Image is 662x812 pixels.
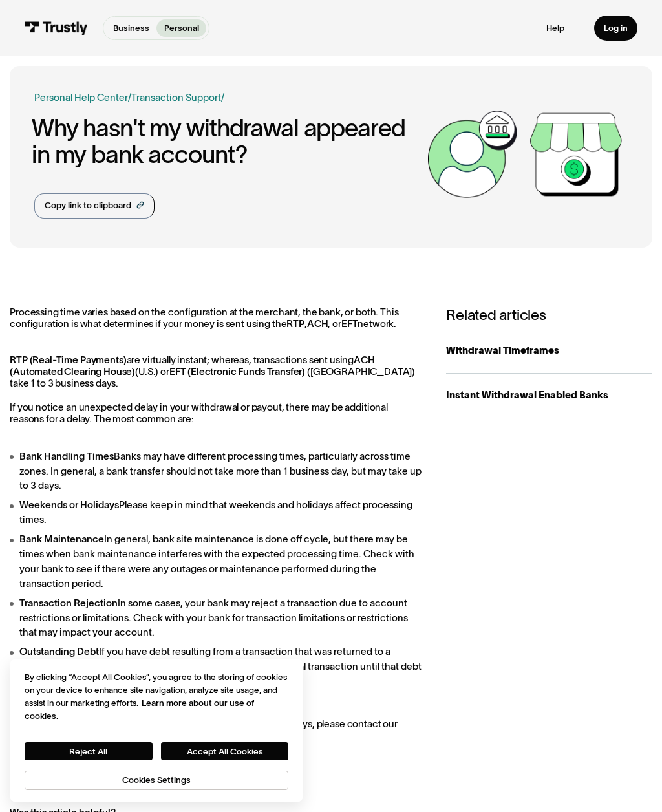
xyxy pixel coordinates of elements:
[169,366,305,377] strong: EFT (Electronic Funds Transfer)
[341,318,358,329] strong: EFT
[10,596,422,640] li: In some cases, your bank may reject a transaction due to account restrictions or limitations. Che...
[25,671,289,790] div: Privacy
[25,671,289,723] div: By clicking “Accept All Cookies”, you agree to the storing of cookies on your device to enhance s...
[32,115,421,169] h1: Why hasn't my withdrawal appeared in my bank account?
[19,646,99,657] strong: Outstanding Debt
[10,354,126,365] strong: RTP (Real-Time Payments)
[161,742,289,760] button: Accept All Cookies
[221,91,224,105] div: /
[19,499,119,510] strong: Weekends or Holidays
[446,343,652,358] div: Withdrawal Timeframes
[34,91,128,105] a: Personal Help Center
[10,449,422,493] li: Banks may have different processing times, particularly across time zones. In general, a bank tra...
[10,532,422,591] li: In general, bank site maintenance is done off cycle, but there may be times when bank maintenance...
[164,22,199,35] p: Personal
[446,374,652,418] a: Instant Withdrawal Enabled Banks
[594,16,637,41] a: Log in
[286,318,304,329] strong: RTP
[446,388,652,403] div: Instant Withdrawal Enabled Banks
[604,23,628,34] div: Log in
[10,354,422,425] p: are virtually instant; whereas, transactions sent using (U.S.) or ([GEOGRAPHIC_DATA]) take 1 to 3...
[19,533,104,544] strong: Bank Maintenance
[25,698,254,721] a: More information about your privacy, opens in a new tab
[25,771,289,790] button: Cookies Settings
[446,329,652,374] a: Withdrawal Timeframes
[446,306,652,324] h3: Related articles
[25,742,153,760] button: Reject All
[19,597,118,608] strong: Transaction Rejection
[10,306,422,330] p: Processing time varies based on the configuration at the merchant, the bank, or both. This config...
[34,193,155,219] a: Copy link to clipboard
[131,92,221,103] a: Transaction Support
[106,19,157,37] a: Business
[113,22,149,35] p: Business
[156,19,206,37] a: Personal
[25,21,88,35] img: Trustly Logo
[10,659,303,802] div: Cookie banner
[45,199,131,212] div: Copy link to clipboard
[546,23,564,34] a: Help
[10,498,422,527] li: Please keep in mind that weekends and holidays affect processing times.
[19,451,114,462] strong: Bank Handling Times
[10,645,422,689] li: If you have debt resulting from a transaction that was returned to a merchant, you may not be abl...
[10,354,375,377] strong: ACH (Automated Clearing House)
[307,318,328,329] strong: ACH
[128,91,131,105] div: /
